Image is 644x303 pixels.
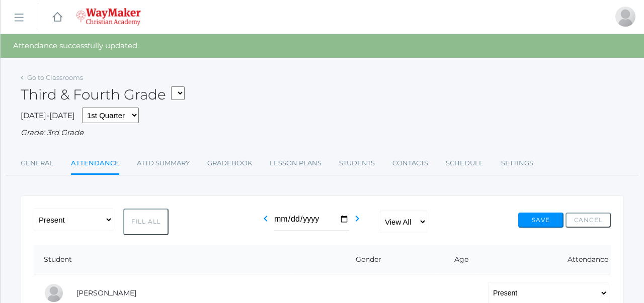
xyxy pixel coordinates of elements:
[21,127,624,139] div: Grade: 3rd Grade
[137,153,190,173] a: Attd Summary
[207,153,252,173] a: Gradebook
[21,87,185,103] h2: Third & Fourth Grade
[438,245,478,274] th: Age
[446,153,484,173] a: Schedule
[71,153,119,175] a: Attendance
[76,288,136,297] a: [PERSON_NAME]
[260,213,272,225] i: chevron_left
[21,111,75,120] span: [DATE]-[DATE]
[351,217,363,227] a: chevron_right
[76,8,141,26] img: 4_waymaker-logo-stack-white.png
[501,153,533,173] a: Settings
[1,34,644,58] div: Attendance successfully updated.
[44,283,64,303] div: Elijah Benzinger-Stephens
[21,153,53,173] a: General
[615,7,635,27] div: Joshua Bennett
[292,245,438,274] th: Gender
[270,153,321,173] a: Lesson Plans
[34,245,292,274] th: Student
[123,209,169,235] button: Fill All
[339,153,375,173] a: Students
[392,153,428,173] a: Contacts
[566,213,611,228] button: Cancel
[351,213,363,225] i: chevron_right
[518,213,563,228] button: Save
[478,245,611,274] th: Attendance
[27,73,83,81] a: Go to Classrooms
[260,217,272,227] a: chevron_left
